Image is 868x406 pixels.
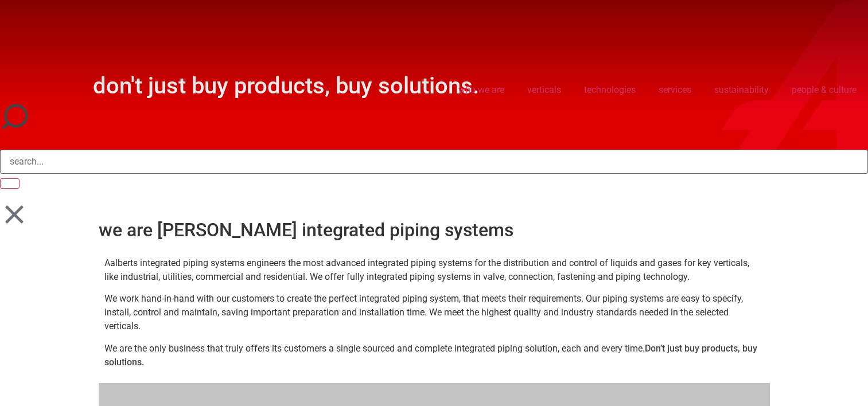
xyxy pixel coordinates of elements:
[104,342,764,369] p: We are the only business that truly offers its customers a single sourced and complete integrated...
[647,77,703,103] a: services
[780,77,868,103] a: people & culture
[104,343,757,368] strong: Don’t just buy products, buy solutions.
[703,77,780,103] a: sustainability
[99,221,770,239] h2: we are [PERSON_NAME] integrated piping systems
[516,77,573,103] a: verticals
[104,256,764,284] p: Aalberts integrated piping systems engineers the most advanced integrated piping systems for the ...
[447,77,516,103] a: who we are
[104,292,764,333] p: We work hand-in-hand with our customers to create the perfect integrated piping system, that meet...
[573,77,647,103] a: technologies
